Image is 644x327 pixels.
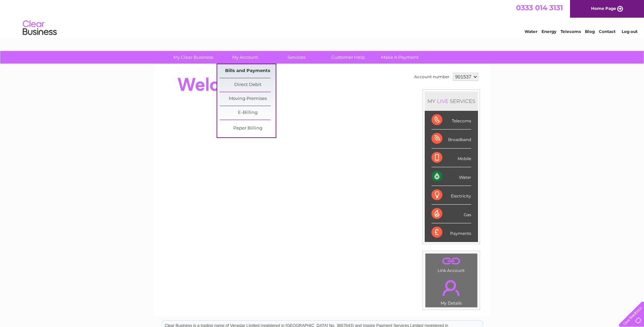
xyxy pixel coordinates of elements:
[599,29,615,34] a: Contact
[622,29,638,34] a: Log out
[220,122,276,135] a: Paper Billing
[431,149,471,167] div: Mobile
[220,64,276,78] a: Bills and Payments
[162,4,483,33] div: Clear Business is a trading name of Verastar Limited (registered in [GEOGRAPHIC_DATA] No. 3667643...
[585,29,595,34] a: Blog
[412,71,451,83] td: Account number
[436,98,450,104] div: LIVE
[431,111,471,130] div: Telecoms
[220,78,276,92] a: Direct Debit
[220,92,276,106] a: Moving Premises
[431,205,471,223] div: Gas
[541,29,556,34] a: Energy
[431,130,471,148] div: Broadband
[220,106,276,120] a: E-Billing
[427,276,476,300] a: .
[516,3,563,12] a: 0333 014 3131
[425,91,478,111] div: MY SERVICES
[320,51,376,64] a: Customer Help
[425,274,478,308] td: My Details
[431,223,471,242] div: Payments
[372,51,428,64] a: Make A Payment
[427,255,476,267] a: .
[431,186,471,205] div: Electricity
[165,51,221,64] a: My Clear Business
[22,18,57,38] img: logo.png
[425,253,478,275] td: Link Account
[431,167,471,186] div: Water
[217,51,273,64] a: My Account
[560,29,581,34] a: Telecoms
[525,29,537,34] a: Water
[269,51,325,64] a: Services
